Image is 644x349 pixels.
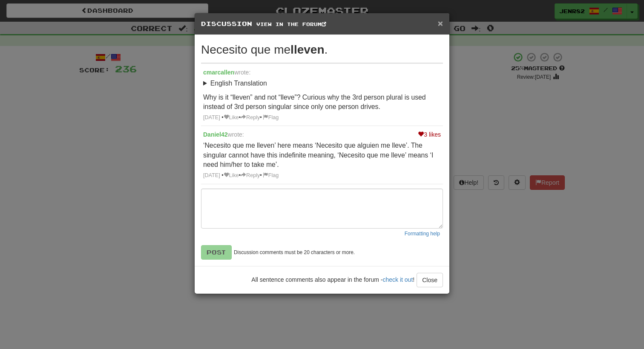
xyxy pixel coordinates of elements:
button: Close [417,273,443,287]
div: wrote: [203,68,441,77]
span: All sentence comments also appear in the forum - ! [251,276,414,283]
strong: lleven [290,43,324,56]
div: • • • [203,114,441,122]
div: Necesito que me . [201,41,443,58]
div: • • • [203,172,441,180]
p: ‘Necesito que me lleven’ here means ‘Necesito que alguien me lleve’. The singular cannot have thi... [203,141,441,170]
a: Like [224,172,239,178]
a: [DATE] [203,172,220,178]
a: Reply [241,172,260,178]
p: Why is it “lleven” and not “lleve”? Curious why the 3rd person plural is used instead of 3rd pers... [203,93,441,112]
small: Discussion comments must be 20 characters or more. [234,249,355,256]
summary: English Translation [203,79,441,89]
a: check it out [382,276,413,283]
a: Reply [241,114,260,120]
h5: Discussion [201,20,443,28]
button: Post [201,245,232,260]
a: Flag [262,172,280,180]
a: Daniel42 [203,131,228,138]
a: Like [224,114,239,120]
div: wrote: [203,130,441,139]
a: Flag [262,114,280,122]
a: View in the forum [256,21,326,27]
div: 3 likes [418,130,441,139]
a: [DATE] [203,114,220,120]
button: Close [438,19,443,28]
span: × [438,18,443,28]
a: cmarcallen [203,69,234,76]
button: Formatting help [402,229,443,239]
